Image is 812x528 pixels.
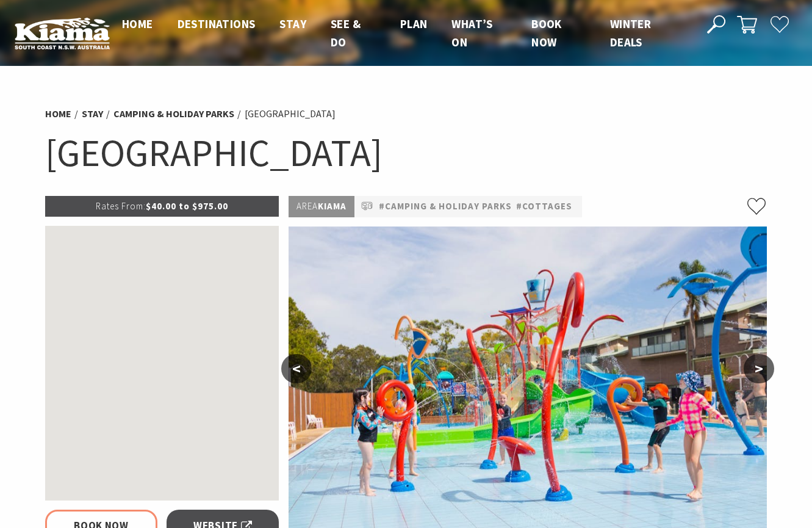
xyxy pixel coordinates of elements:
[281,354,312,383] button: <
[296,200,318,212] span: Area
[379,199,512,214] a: #Camping & Holiday Parks
[245,106,336,122] li: [GEOGRAPHIC_DATA]
[45,128,767,178] h1: [GEOGRAPHIC_DATA]
[331,16,361,49] span: See & Do
[178,16,256,31] span: Destinations
[110,15,693,52] nav: Main Menu
[516,199,572,214] a: #Cottages
[451,16,492,49] span: What’s On
[279,16,306,31] span: Stay
[289,196,354,217] p: Kiama
[122,16,153,31] span: Home
[45,107,71,120] a: Home
[610,16,651,49] span: Winter Deals
[96,200,146,212] span: Rates From:
[15,17,110,50] img: Kiama Logo
[113,107,234,120] a: Camping & Holiday Parks
[531,16,562,49] span: Book now
[400,16,428,31] span: Plan
[45,196,279,217] p: $40.00 to $975.00
[82,107,103,120] a: Stay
